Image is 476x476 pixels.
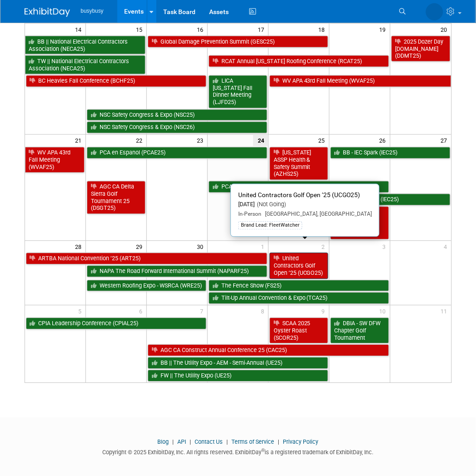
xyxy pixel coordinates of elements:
[74,135,85,146] span: 21
[87,147,267,159] a: PCA en Espanol (PCAE25)
[270,318,328,344] a: SCAA 2025 Oyster Roast (SCOR25)
[321,241,329,253] span: 2
[238,201,372,209] div: [DATE]
[87,280,206,292] a: Western Roofing Expo - WSRCA (WRE25)
[379,135,390,146] span: 26
[199,306,207,317] span: 7
[87,181,145,214] a: AGC CA Delta Sierra Golf Tournament 25 (DSGT25)
[382,241,390,253] span: 3
[209,181,389,193] a: PCA Residential (PCAR25)
[209,75,267,109] a: LICA [US_STATE] Fall Dinner Meeting (LJFD25)
[135,135,146,146] span: 22
[391,36,451,62] a: 2025 Dozer Day [DOMAIN_NAME] (DDMT25)
[379,24,390,35] span: 19
[170,439,176,446] span: |
[440,306,451,317] span: 11
[26,253,268,265] a: ARTBA National Convention ’25 (ART25)
[276,439,282,446] span: |
[148,345,389,357] a: AGC CA Construct Annual Conference 25 (CAC25)
[257,24,268,35] span: 17
[148,36,328,48] a: Global Damage Prevention Summit (GESC25)
[188,439,194,446] span: |
[260,306,268,317] span: 8
[270,75,451,87] a: WV APA 43rd Fall Meeting (WVAF25)
[138,306,146,317] span: 6
[148,370,328,382] a: FW || The Utility Expo (UE25)
[255,201,286,208] span: (Not Going)
[148,357,328,369] a: BB || The Utility Expo - AEM - Semi-Annual (UE25)
[25,8,70,17] img: ExhibitDay
[260,241,268,253] span: 1
[178,439,186,446] a: API
[270,147,328,180] a: [US_STATE] ASSP Health & Safety Summit (AZHS25)
[81,8,104,14] span: busybusy
[321,306,329,317] span: 9
[440,135,451,146] span: 27
[26,75,207,87] a: BC Heavies Fall Conference (BCHF25)
[196,24,207,35] span: 16
[87,266,267,278] a: NAPA The Road Forward International Summit (NAPARF25)
[262,448,265,453] sup: ®
[270,253,328,279] a: United Contractors Golf Open ’25 (UCGO25)
[158,439,169,446] a: Blog
[74,241,85,253] span: 28
[440,24,451,35] span: 20
[196,241,207,253] span: 30
[261,211,372,218] span: [GEOGRAPHIC_DATA], [GEOGRAPHIC_DATA]
[238,192,360,199] span: United Contractors Golf Open ’25 (UCGO25)
[25,147,85,173] a: WV APA 43rd Fall Meeting (WVAF25)
[232,439,275,446] a: Terms of Service
[87,109,267,121] a: NSC Safety Congress & Expo (NSC25)
[77,306,85,317] span: 5
[283,439,319,446] a: Privacy Policy
[25,36,146,55] a: BB || National Electrical Contractors Association (NECA25)
[253,135,268,146] span: 24
[87,122,267,134] a: NSC Safety Congress & Expo (NSC26)
[318,24,329,35] span: 18
[195,439,223,446] a: Contact Us
[209,55,389,67] a: RCAT Annual [US_STATE] Roofing Conference (RCAT25)
[135,24,146,35] span: 15
[238,222,302,230] div: Brand Lead: FleetWatcher
[135,241,146,253] span: 29
[25,55,146,74] a: TW || National Electrical Contractors Association (NECA25)
[426,3,443,20] img: Braden Gillespie
[26,318,207,330] a: CPIA Leadership Conference (CPIAL25)
[225,439,230,446] span: |
[331,147,451,159] a: BB - IEC Spark (IEC25)
[74,24,85,35] span: 14
[209,280,389,292] a: The Fence Show (FS25)
[331,194,451,206] a: TW - IEC Spark (IEC25)
[196,135,207,146] span: 23
[331,318,389,344] a: DBIA - SW DFW Chapter Golf Tournament
[443,241,451,253] span: 4
[379,306,390,317] span: 10
[238,211,261,218] span: In-Person
[318,135,329,146] span: 25
[209,293,389,304] a: Tilt-Up Annual Convention & Expo (TCA25)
